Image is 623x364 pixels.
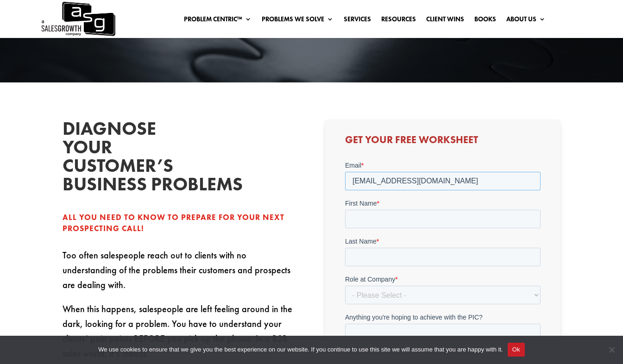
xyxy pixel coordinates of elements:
[63,248,298,301] p: Too often salespeople reach out to clients with no understanding of the problems their customers ...
[262,16,334,26] a: Problems We Solve
[98,345,503,354] span: We use cookies to ensure that we give you the best experience on our website. If you continue to ...
[345,135,541,150] h3: Get Your Free Worksheet
[607,345,616,354] span: No
[381,16,416,26] a: Resources
[506,16,546,26] a: About Us
[63,212,298,234] div: All you need to know to prepare for your next prospecting call!
[344,16,371,26] a: Services
[184,16,252,26] a: Problem Centric™
[426,16,464,26] a: Client Wins
[63,119,201,198] h2: Diagnose your customer’s business problems
[474,16,496,26] a: Books
[508,343,525,357] button: Ok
